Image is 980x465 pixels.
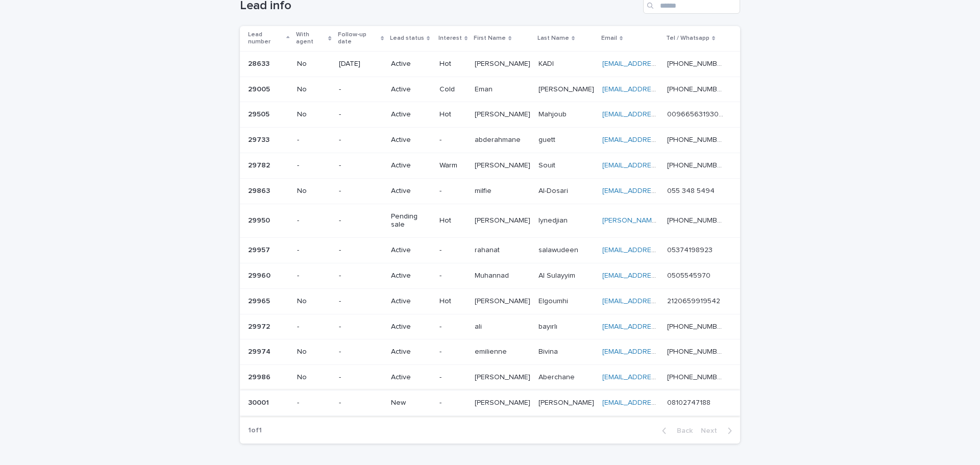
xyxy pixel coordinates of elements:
[339,85,383,94] p: -
[475,83,495,94] p: Eman
[248,108,272,119] p: 29505
[240,365,740,390] tr: 2998629986 No-Active-[PERSON_NAME][PERSON_NAME] AberchaneAberchane [EMAIL_ADDRESS][DOMAIN_NAME] [...
[297,161,331,170] p: -
[439,272,467,280] p: -
[475,134,523,144] p: abderahmane
[538,244,580,255] p: salawudeen
[475,214,532,225] p: [PERSON_NAME]
[697,426,740,435] button: Next
[240,204,740,238] tr: 2995029950 --Pending saleHot[PERSON_NAME][PERSON_NAME] IynedjianIynedjian [PERSON_NAME][EMAIL_ADD...
[602,60,718,67] a: [EMAIL_ADDRESS][DOMAIN_NAME]
[297,85,331,94] p: No
[248,346,273,356] p: 29974
[297,110,331,119] p: No
[240,263,740,288] tr: 2996029960 --Active-MuhannadMuhannad Al SulayyimAl Sulayyim [EMAIL_ADDRESS][DOMAIN_NAME] 05055459...
[240,418,270,443] p: 1 of 1
[297,348,331,356] p: No
[475,244,502,255] p: rahanat
[391,272,431,280] p: Active
[667,58,726,68] p: [PHONE_NUMBER]
[297,246,331,255] p: -
[538,134,557,144] p: guett
[297,136,331,144] p: -
[667,270,713,280] p: 0505545970
[339,373,383,382] p: -
[538,397,596,407] p: [PERSON_NAME]
[248,214,272,225] p: 29950
[667,321,726,331] p: [PHONE_NUMBER]
[391,373,431,382] p: Active
[297,60,331,68] p: No
[601,33,617,44] p: Email
[602,217,829,224] a: [PERSON_NAME][EMAIL_ADDRESS][PERSON_NAME][DOMAIN_NAME]
[475,58,532,68] p: [PERSON_NAME]
[297,399,331,407] p: -
[439,136,467,144] p: -
[475,321,484,331] p: ali
[667,185,717,195] p: ‭055 348 5494‬
[240,339,740,365] tr: 2997429974 No-Active-emilienneemilienne BivinaBivina [EMAIL_ADDRESS][DOMAIN_NAME] [PHONE_NUMBER][...
[391,187,431,195] p: Active
[439,373,467,382] p: -
[339,110,383,119] p: -
[339,187,383,195] p: -
[248,58,272,68] p: 28633
[475,346,509,356] p: emilienne
[667,159,726,170] p: [PHONE_NUMBER]
[438,33,462,44] p: Interest
[240,178,740,204] tr: 2986329863 No-Active-milfiemilfie Al-DosariAl-Dosari [EMAIL_ADDRESS][DOMAIN_NAME] ‭055 348 5494‬‭...
[339,272,383,280] p: -
[240,314,740,339] tr: 2997229972 --Active-aliali bayırlıbayırlı [EMAIL_ADDRESS][DOMAIN_NAME] [PHONE_NUMBER][PHONE_NUMBER]
[667,83,726,94] p: [PHONE_NUMBER]
[297,187,331,195] p: No
[538,295,570,306] p: Elgoumhi
[390,33,424,44] p: Lead status
[602,399,718,406] a: [EMAIL_ADDRESS][DOMAIN_NAME]
[602,247,718,254] a: [EMAIL_ADDRESS][DOMAIN_NAME]
[537,33,569,44] p: Last Name
[391,348,431,356] p: Active
[248,371,273,382] p: 29986
[667,134,726,144] p: [PHONE_NUMBER]
[297,297,331,306] p: No
[391,60,431,68] p: Active
[602,374,718,381] a: [EMAIL_ADDRESS][DOMAIN_NAME]
[602,348,718,355] a: [EMAIL_ADDRESS][DOMAIN_NAME]
[248,159,272,170] p: 29782
[475,159,532,170] p: [PERSON_NAME]
[439,297,467,306] p: Hot
[248,29,284,48] p: Lead number
[248,244,272,255] p: 29957
[666,33,709,44] p: Tel / Whatsapp
[538,108,569,119] p: Mahjoub
[439,216,467,225] p: Hot
[391,161,431,170] p: Active
[475,295,532,306] p: [PERSON_NAME]
[667,244,715,255] p: 05374198923
[439,161,467,170] p: Warm
[602,86,773,93] a: [EMAIL_ADDRESS][PERSON_NAME][DOMAIN_NAME]
[538,83,596,94] p: [PERSON_NAME]
[391,110,431,119] p: Active
[338,29,378,48] p: Follow-up date
[602,162,718,169] a: [EMAIL_ADDRESS][DOMAIN_NAME]
[391,399,431,407] p: New
[339,60,383,68] p: [DATE]
[667,295,722,306] p: 2120659919542
[439,246,467,255] p: -
[538,58,556,68] p: KADI
[701,427,723,434] span: Next
[339,399,383,407] p: -
[475,270,511,280] p: Muhannad
[339,246,383,255] p: -
[667,214,726,225] p: [PHONE_NUMBER]
[248,397,271,407] p: 30001
[538,346,560,356] p: Bivina
[667,108,726,119] p: 00966563193063
[671,427,693,434] span: Back
[248,134,272,144] p: 29733
[538,159,557,170] p: Souit
[474,33,506,44] p: First Name
[297,216,331,225] p: -
[297,323,331,331] p: -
